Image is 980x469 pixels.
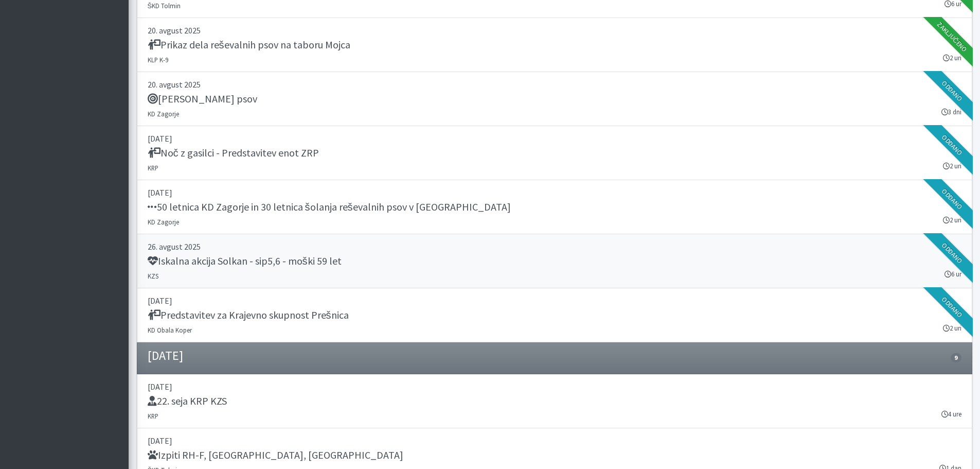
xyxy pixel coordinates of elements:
a: 20. avgust 2025 Prikaz dela reševalnih psov na taboru Mojca KLP K-9 2 uri Zaključeno [137,18,972,72]
h5: 50 letnica KD Zagorje in 30 letnica šolanja reševalnih psov v [GEOGRAPHIC_DATA] [148,201,511,213]
p: [DATE] [148,294,961,307]
small: 4 ure [941,409,961,419]
span: 9 [951,353,961,362]
a: [DATE] Predstavitev za Krajevno skupnost Prešnica KD Obala Koper 2 uri Oddano [137,288,972,342]
p: [DATE] [148,380,961,393]
h4: [DATE] [148,349,183,363]
small: KD Zagorje [148,110,179,118]
h5: Izpiti RH-F, [GEOGRAPHIC_DATA], [GEOGRAPHIC_DATA] [148,449,403,461]
a: [DATE] 50 letnica KD Zagorje in 30 letnica šolanja reševalnih psov v [GEOGRAPHIC_DATA] KD Zagorje... [137,180,972,234]
h5: Predstavitev za Krajevno skupnost Prešnica [148,309,349,321]
h5: Prikaz dela reševalnih psov na taboru Mojca [148,39,350,51]
p: 20. avgust 2025 [148,78,961,91]
small: KD Obala Koper [148,326,192,334]
p: 26. avgust 2025 [148,240,961,253]
p: [DATE] [148,186,961,199]
h5: Noč z gasilci - Predstavitev enot ZRP [148,147,319,159]
h5: [PERSON_NAME] psov [148,93,257,105]
a: 26. avgust 2025 Iskalna akcija Solkan - sip5,6 - moški 59 let KZS 6 ur Oddano [137,234,972,288]
p: [DATE] [148,435,961,447]
small: ŠKD Tolmin [148,2,181,10]
h5: 22. seja KRP KZS [148,395,227,407]
p: [DATE] [148,132,961,145]
a: [DATE] 22. seja KRP KZS KRP 4 ure [137,374,972,428]
a: 20. avgust 2025 [PERSON_NAME] psov KD Zagorje 3 dni Oddano [137,72,972,126]
small: KZS [148,272,158,280]
h5: Iskalna akcija Solkan - sip5,6 - moški 59 let [148,255,342,267]
small: KRP [148,164,158,172]
a: [DATE] Noč z gasilci - Predstavitev enot ZRP KRP 2 uri Oddano [137,126,972,180]
small: KLP K-9 [148,56,168,64]
small: KD Zagorje [148,218,179,226]
small: KRP [148,412,158,420]
p: 20. avgust 2025 [148,24,961,37]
